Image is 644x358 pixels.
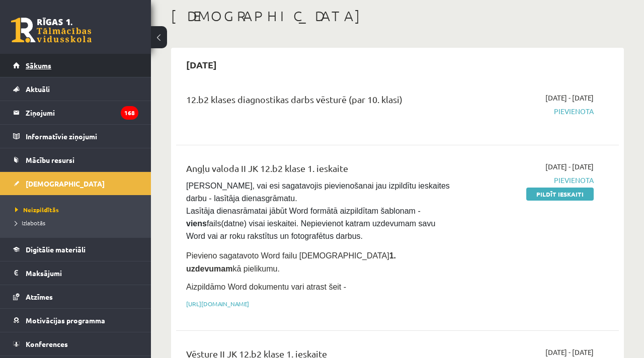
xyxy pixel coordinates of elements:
[526,188,594,201] a: Pildīt ieskaiti
[545,161,594,172] span: [DATE] - [DATE]
[186,251,396,273] strong: 1. uzdevumam
[26,61,51,70] span: Sākums
[13,54,138,77] a: Sākums
[13,148,138,171] a: Mācību resursi
[171,8,624,25] h1: [DEMOGRAPHIC_DATA]
[26,339,68,348] span: Konferences
[121,106,138,120] i: 168
[13,125,138,148] a: Informatīvie ziņojumi
[26,125,138,148] legend: Informatīvie ziņojumi
[26,155,74,164] span: Mācību resursi
[545,93,594,103] span: [DATE] - [DATE]
[15,206,59,214] span: Neizpildītās
[13,309,138,332] a: Motivācijas programma
[13,238,138,261] a: Digitālie materiāli
[468,106,594,117] span: Pievienota
[26,101,138,124] legend: Ziņojumi
[26,261,138,285] legend: Maksājumi
[15,218,141,227] a: Izlabotās
[26,292,53,301] span: Atzīmes
[186,161,453,180] div: Angļu valoda II JK 12.b2 klase 1. ieskaite
[186,182,452,240] span: [PERSON_NAME], vai esi sagatavojis pievienošanai jau izpildītu ieskaites darbu - lasītāja dienasg...
[13,332,138,355] a: Konferences
[13,101,138,124] a: Ziņojumi168
[26,179,105,188] span: [DEMOGRAPHIC_DATA]
[15,205,141,214] a: Neizpildītās
[186,251,396,273] span: Pievieno sagatavoto Word failu [DEMOGRAPHIC_DATA] kā pielikumu.
[26,84,50,94] span: Aktuāli
[11,18,92,43] a: Rīgas 1. Tālmācības vidusskola
[186,219,207,228] strong: viens
[13,261,138,285] a: Maksājumi
[176,53,227,76] h2: [DATE]
[13,77,138,101] a: Aktuāli
[186,283,346,291] span: Aizpildāmo Word dokumentu vari atrast šeit -
[186,93,453,111] div: 12.b2 klases diagnostikas darbs vēsturē (par 10. klasi)
[468,175,594,186] span: Pievienota
[15,219,45,227] span: Izlabotās
[26,245,86,254] span: Digitālie materiāli
[186,300,249,308] a: [URL][DOMAIN_NAME]
[26,316,105,325] span: Motivācijas programma
[13,285,138,308] a: Atzīmes
[13,172,138,195] a: [DEMOGRAPHIC_DATA]
[545,347,594,357] span: [DATE] - [DATE]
